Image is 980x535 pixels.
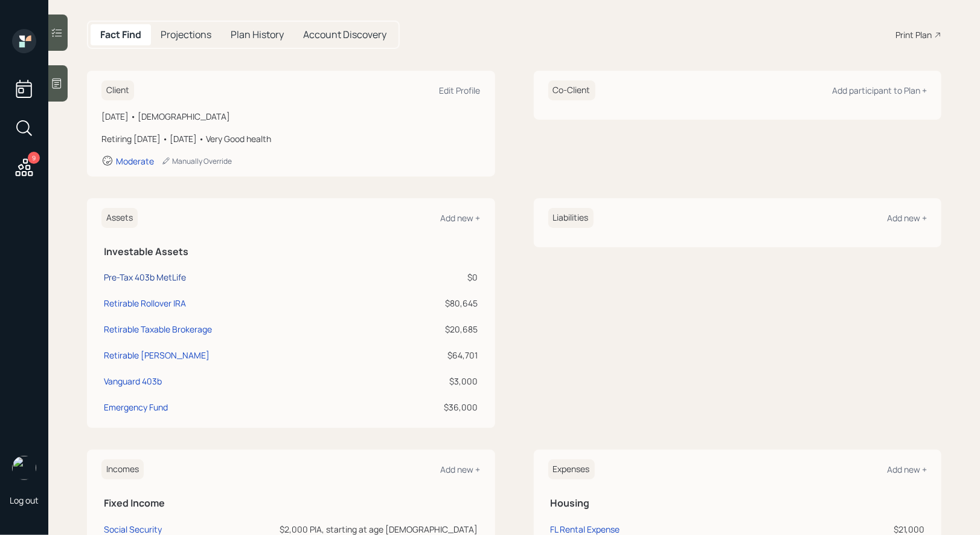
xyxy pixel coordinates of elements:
[548,80,595,100] h6: Co-Client
[104,375,162,387] div: Vanguard 403b
[386,323,478,336] div: $20,685
[551,498,925,509] h5: Housing
[104,349,210,362] div: Retirable [PERSON_NAME]
[116,155,154,167] div: Moderate
[104,524,162,535] div: Social Security
[104,323,212,336] div: Retirable Taxable Brokerage
[303,29,386,41] h5: Account Discovery
[386,401,478,413] div: $36,000
[551,524,620,535] div: FL Rental Expense
[386,349,478,362] div: $64,701
[887,464,927,475] div: Add new +
[104,246,478,258] h5: Investable Assets
[101,80,134,100] h6: Client
[104,271,186,284] div: Pre-Tax 403b MetLife
[104,498,478,509] h5: Fixed Income
[161,156,232,166] div: Manually Override
[161,29,211,41] h5: Projections
[100,29,141,41] h5: Fact Find
[441,212,481,224] div: Add new +
[101,459,144,479] h6: Incomes
[101,132,481,145] div: Retiring [DATE] • [DATE] • Very Good health
[104,297,186,310] div: Retirable Rollover IRA
[28,152,40,164] div: 9
[895,28,932,41] div: Print Plan
[440,85,481,96] div: Edit Profile
[386,297,478,310] div: $80,645
[832,85,927,96] div: Add participant to Plan +
[441,464,481,475] div: Add new +
[101,208,138,228] h6: Assets
[386,271,478,284] div: $0
[101,110,481,123] div: [DATE] • [DEMOGRAPHIC_DATA]
[548,208,594,228] h6: Liabilities
[231,29,284,41] h5: Plan History
[887,212,927,224] div: Add new +
[104,401,168,413] div: Emergency Fund
[548,459,595,479] h6: Expenses
[10,494,39,506] div: Log out
[386,375,478,387] div: $3,000
[12,456,36,480] img: treva-nostdahl-headshot.png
